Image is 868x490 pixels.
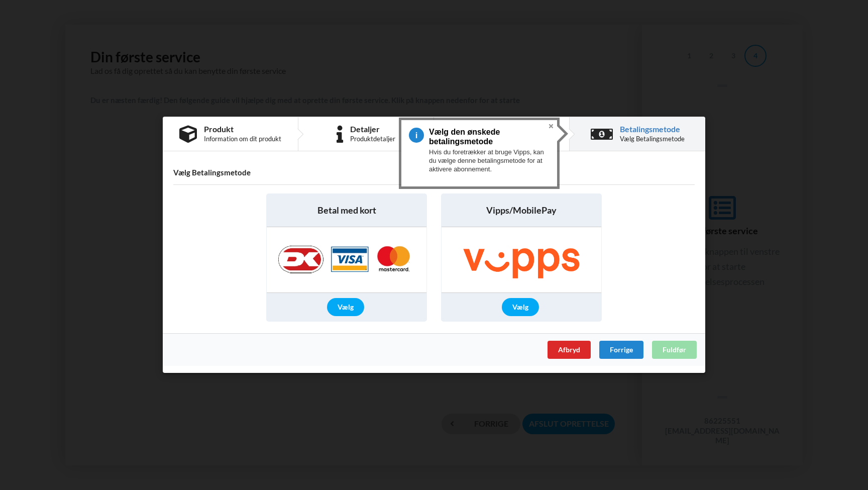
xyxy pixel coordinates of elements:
div: Produktdetaljer [350,135,395,143]
div: Betalingsmetode [620,125,685,133]
div: Vælg Betalingsmetode [620,135,685,143]
div: Vælg [327,299,364,317]
span: Betal med kort [317,205,376,217]
span: 4 [409,128,429,143]
div: Vælg [502,299,539,317]
button: Close [545,120,557,132]
h4: Vælg Betalingsmetode [173,168,695,178]
div: Produkt [204,125,281,133]
h3: Vælg den ønskede betalingsmetode [429,127,542,146]
div: Detaljer [350,125,395,133]
div: Hvis du foretrækker at bruge Vipps, kan du vælge denne betalingsmetode for at aktivere abonnement. [429,144,550,173]
span: Vipps/MobilePay [486,205,557,217]
div: Information om dit produkt [204,135,281,143]
div: Forrige [599,341,643,359]
div: Afbryd [548,341,591,359]
img: Vipps/MobilePay [442,228,601,293]
img: Nets [268,228,425,293]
